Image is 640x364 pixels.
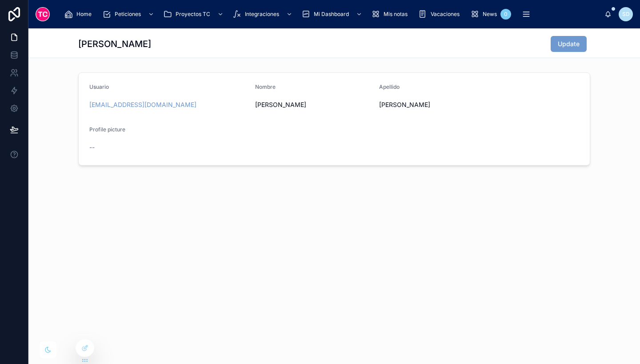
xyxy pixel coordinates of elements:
span: Mis notas [384,11,408,18]
a: Proyectos TC [160,6,228,22]
span: News [483,11,497,18]
div: scrollable content [57,4,604,24]
span: Integraciones [245,11,279,18]
a: Home [61,6,98,22]
a: Peticiones [100,6,159,22]
a: News0 [468,6,514,22]
span: [PERSON_NAME] [255,100,372,109]
span: Proyectos TC [176,11,210,18]
button: Update [551,36,587,52]
a: [EMAIL_ADDRESS][DOMAIN_NAME] [89,100,196,109]
h1: [PERSON_NAME] [78,38,151,50]
span: [PERSON_NAME] [379,100,496,109]
span: Vacaciones [431,11,460,18]
img: App logo [36,7,50,21]
span: Apellido [379,83,400,90]
span: Usuario [89,83,109,90]
a: Integraciones [230,6,297,22]
span: -- [89,143,95,152]
span: Update [558,40,580,48]
span: Peticiones [115,11,141,18]
span: Mi Dashboard [314,11,349,18]
a: Mi Dashboard [299,6,367,22]
span: Profile picture [89,126,125,133]
span: Nombre [255,83,276,90]
div: 0 [500,9,511,20]
a: Vacaciones [416,6,466,22]
span: Home [76,11,92,18]
a: Mis notas [368,6,414,22]
span: SD [622,11,630,18]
